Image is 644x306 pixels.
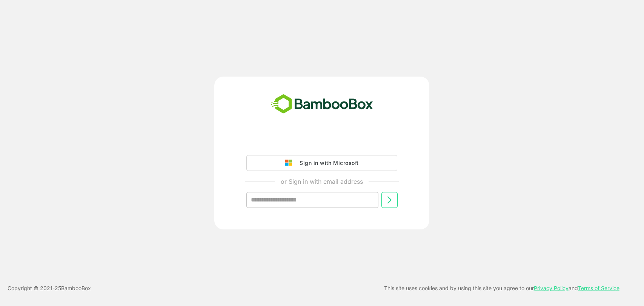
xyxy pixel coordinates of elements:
p: This site uses cookies and by using this site you agree to our and [384,284,619,293]
a: Privacy Policy [534,285,569,291]
p: Copyright © 2021- 25 BambooBox [8,284,91,293]
a: Terms of Service [578,285,619,291]
img: google [285,160,296,166]
img: bamboobox [267,92,377,117]
p: or Sign in with email address [281,177,363,186]
iframe: Sign in with Google Button [243,134,401,151]
div: Sign in with Microsoft [296,158,358,168]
